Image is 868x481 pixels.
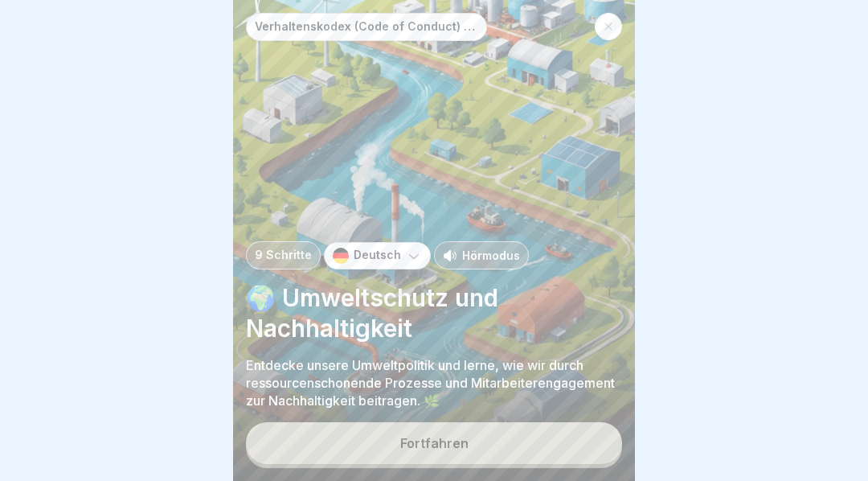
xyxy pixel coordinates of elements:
[255,249,312,262] p: 9 Schritte
[246,356,622,409] p: Entdecke unsere Umweltpolitik und lerne, wie wir durch ressourcenschonende Prozesse und Mitarbeit...
[246,282,622,343] p: 🌍 Umweltschutz und Nachhaltigkeit
[246,422,622,464] button: Fortfahren
[354,249,401,262] p: Deutsch
[462,247,520,264] p: Hörmodus
[255,20,478,34] p: Verhaltenskodex (Code of Conduct) Menü 2000
[333,248,349,264] img: de.svg
[400,436,469,450] div: Fortfahren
